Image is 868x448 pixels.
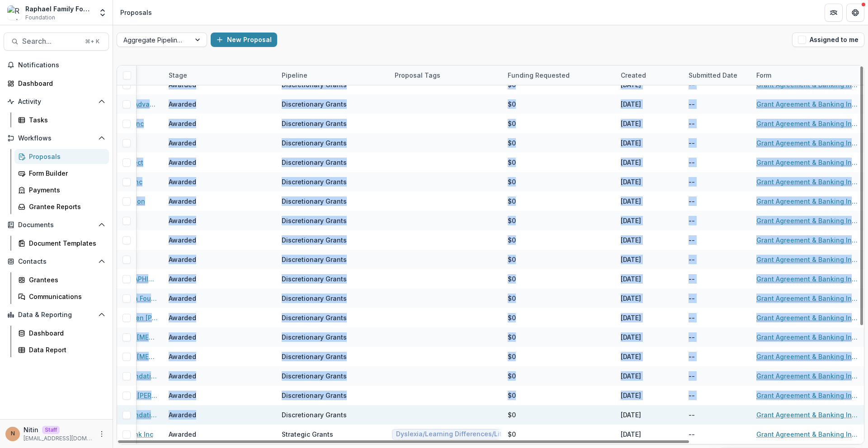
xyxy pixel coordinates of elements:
[756,429,859,439] a: Grant Agreement & Banking Information
[14,182,109,197] a: Payments
[29,115,102,125] div: Tasks
[169,119,196,128] div: Awarded
[169,391,196,400] div: Awarded
[615,269,683,289] div: [DATE]
[211,33,277,47] button: New Proposal
[508,294,516,303] div: $0
[615,405,683,425] div: [DATE]
[683,425,751,444] div: --
[4,94,109,109] button: Open Activity
[683,386,751,405] div: --
[282,119,347,128] div: Discretionary Grants
[282,352,347,361] div: Discretionary Grants
[508,313,516,322] div: $0
[4,131,109,145] button: Open Workflows
[508,235,516,245] div: $0
[756,410,859,420] a: Grant Agreement & Banking Information
[756,332,859,342] a: Grant Agreement & Banking Information
[683,405,751,425] div: --
[4,76,109,91] a: Dashboard
[14,289,109,304] a: Communications
[29,202,102,211] div: Grantee Reports
[282,158,347,167] div: Discretionary Grants
[163,65,276,85] div: Stage
[29,185,102,195] div: Payments
[282,235,347,245] div: Discretionary Grants
[615,114,683,133] div: [DATE]
[29,275,102,285] div: Grantees
[282,274,347,284] div: Discretionary Grants
[615,65,683,85] div: Created
[169,235,196,245] div: Awarded
[29,345,102,355] div: Data Report
[615,153,683,172] div: [DATE]
[24,425,38,434] p: Nitin
[683,230,751,250] div: --
[508,391,516,400] div: $0
[508,274,516,284] div: $0
[508,138,516,148] div: $0
[683,211,751,230] div: --
[615,425,683,444] div: [DATE]
[117,6,156,19] nav: breadcrumb
[29,168,102,178] div: Form Builder
[389,70,446,80] div: Proposal Tags
[683,172,751,191] div: --
[756,391,859,400] a: Grant Agreement & Banking Information
[4,218,109,232] button: Open Documents
[169,410,196,420] div: Awarded
[615,347,683,366] div: [DATE]
[683,191,751,211] div: --
[615,172,683,191] div: [DATE]
[756,235,859,245] a: Grant Agreement & Banking Information
[18,221,94,229] span: Documents
[169,255,196,264] div: Awarded
[508,158,516,167] div: $0
[615,211,683,230] div: [DATE]
[508,352,516,361] div: $0
[276,65,389,85] div: Pipeline
[11,431,15,437] div: Nitin
[683,114,751,133] div: --
[282,371,347,381] div: Discretionary Grants
[96,429,107,439] button: More
[502,65,615,85] div: Funding Requested
[615,94,683,114] div: [DATE]
[615,289,683,308] div: [DATE]
[683,153,751,172] div: --
[508,429,516,439] div: $0
[282,138,347,148] div: Discretionary Grants
[282,429,333,439] div: Strategic Grants
[282,196,347,206] div: Discretionary Grants
[508,119,516,128] div: $0
[508,216,516,225] div: $0
[169,274,196,284] div: Awarded
[756,138,859,148] a: Grant Agreement & Banking Information
[42,426,60,434] p: Staff
[683,269,751,289] div: --
[756,371,859,381] a: Grant Agreement & Banking Information
[756,119,859,128] a: Grant Agreement & Banking Information
[282,332,347,342] div: Discretionary Grants
[756,313,859,322] a: Grant Agreement & Banking Information
[756,352,859,361] a: Grant Agreement & Banking Information
[282,177,347,187] div: Discretionary Grants
[756,274,859,284] a: Grant Agreement & Banking Information
[14,326,109,341] a: Dashboard
[18,98,94,106] span: Activity
[756,255,859,264] a: Grant Agreement & Banking Information
[756,216,859,225] a: Grant Agreement & Banking Information
[683,347,751,366] div: --
[276,70,313,80] div: Pipeline
[508,332,516,342] div: $0
[792,33,864,47] button: Assigned to me
[615,327,683,347] div: [DATE]
[683,133,751,153] div: --
[615,230,683,250] div: [DATE]
[169,138,196,148] div: Awarded
[14,342,109,357] a: Data Report
[169,352,196,361] div: Awarded
[683,366,751,386] div: --
[683,308,751,327] div: --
